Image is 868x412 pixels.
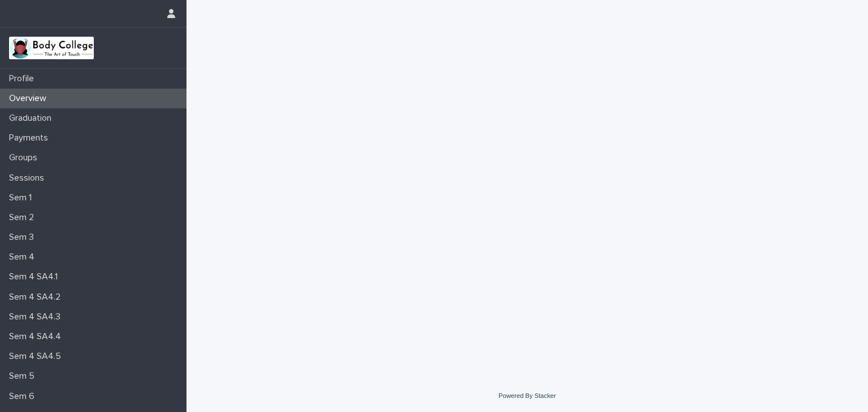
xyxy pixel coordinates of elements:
p: Profile [5,73,43,84]
p: Sem 2 [5,212,43,223]
img: xvtzy2PTuGgGH0xbwGb2 [9,37,94,59]
p: Overview [5,93,55,104]
p: Sem 4 SA4.2 [5,292,70,303]
p: Sem 4 [5,252,44,262]
p: Sem 4 SA4.1 [5,271,67,282]
p: Sem 1 [5,192,41,203]
p: Sem 4 SA4.5 [5,351,70,362]
p: Sem 4 SA4.3 [5,312,70,322]
p: Sessions [5,173,53,183]
p: Sem 6 [5,391,44,402]
p: Graduation [5,113,60,124]
p: Sem 3 [5,232,43,243]
p: Sem 5 [5,371,44,382]
p: Groups [5,152,46,163]
p: Sem 4 SA4.4 [5,331,70,342]
a: Powered By Stacker [498,392,555,399]
p: Payments [5,133,57,143]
